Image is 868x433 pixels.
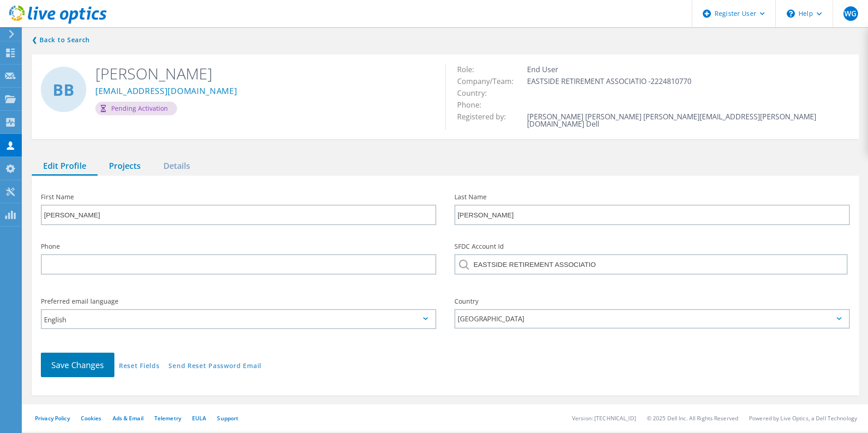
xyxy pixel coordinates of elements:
[95,64,432,84] h2: [PERSON_NAME]
[32,34,90,45] a: Back to search
[525,64,850,75] td: End User
[152,157,202,176] div: Details
[168,363,261,370] a: Send Reset Password Email
[454,298,850,305] label: Country
[527,76,700,86] span: EASTSIDE RETIREMENT ASSOCIATIO -2224810770
[41,353,114,377] button: Save Changes
[32,157,98,176] div: Edit Profile
[749,414,857,422] li: Powered by Live Optics, a Dell Technology
[454,194,850,200] label: Last Name
[525,111,850,130] td: [PERSON_NAME] [PERSON_NAME] [PERSON_NAME][EMAIL_ADDRESS][PERSON_NAME][DOMAIN_NAME] Dell
[154,414,181,422] a: Telemetry
[53,82,74,98] span: BB
[95,102,177,115] div: Pending Activation
[95,87,237,96] a: [EMAIL_ADDRESS][DOMAIN_NAME]
[217,414,238,422] a: Support
[457,76,523,86] span: Company/Team:
[647,414,738,422] li: © 2025 Dell Inc. All Rights Reserved
[457,64,483,74] span: Role:
[844,10,857,17] span: WG
[41,243,436,250] label: Phone
[457,88,496,98] span: Country:
[787,10,795,18] svg: \n
[41,194,436,200] label: First Name
[454,309,850,329] div: [GEOGRAPHIC_DATA]
[41,298,436,305] label: Preferred email language
[35,414,70,422] a: Privacy Policy
[98,157,152,176] div: Projects
[457,100,490,110] span: Phone:
[454,243,850,250] label: SFDC Account Id
[192,414,206,422] a: EULA
[51,359,104,370] span: Save Changes
[81,414,102,422] a: Cookies
[572,414,636,422] li: Version: [TECHNICAL_ID]
[9,19,107,25] a: Live Optics Dashboard
[113,414,143,422] a: Ads & Email
[457,112,515,122] span: Registered by:
[119,363,159,370] a: Reset Fields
